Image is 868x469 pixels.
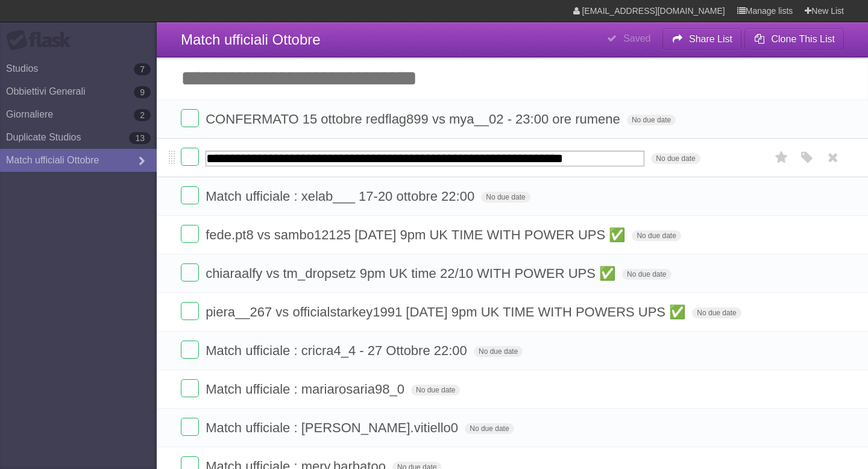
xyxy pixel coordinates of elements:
span: No due date [622,269,671,280]
span: No due date [692,307,741,318]
b: Clone This List [771,34,835,44]
label: Star task [770,148,793,168]
span: CONFERMATO 15 ottobre redflag899 vs mya__02 - 23:00 ore rumene [206,112,623,127]
label: Done [181,341,199,359]
span: No due date [411,385,460,395]
label: Done [181,379,199,397]
span: fede.pt8 vs sambo12125 [DATE] 9pm UK TIME WITH POWER UPS ✅ [206,227,628,242]
span: chiaraalfy vs tm_dropsetz 9pm UK time 22/10 WITH POWER UPS ✅ [206,266,618,281]
label: Done [181,148,199,166]
b: Share List [689,34,732,44]
span: No due date [465,423,514,434]
span: No due date [474,346,523,357]
b: 7 [134,63,151,75]
label: Done [181,263,199,282]
label: Done [181,109,199,127]
label: Done [181,302,199,320]
div: Flask [6,30,78,51]
span: Match ufficiali Ottobre [181,31,321,48]
span: piera__267 vs officialstarkey1991 [DATE] 9pm UK TIME WITH POWERS UPS ✅ [206,304,688,319]
span: Match ufficiale : mariarosaria98_0 [206,382,407,397]
label: Done [181,186,199,204]
b: 2 [134,109,151,121]
span: No due date [632,230,681,241]
span: No due date [627,115,676,125]
button: Share List [662,28,742,50]
button: Clone This List [744,28,844,50]
b: 13 [129,132,151,144]
span: No due date [651,153,700,164]
span: Match ufficiale : cricra4_4 - 27 Ottobre 22:00 [206,343,470,358]
span: No due date [481,192,530,203]
b: 9 [134,86,151,98]
b: Saved [623,33,650,43]
span: Match ufficiale : xelab___ 17-20 ottobre 22:00 [206,189,477,204]
label: Done [181,418,199,436]
span: Match ufficiale : [PERSON_NAME].vitiello0 [206,420,461,435]
label: Done [181,225,199,243]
